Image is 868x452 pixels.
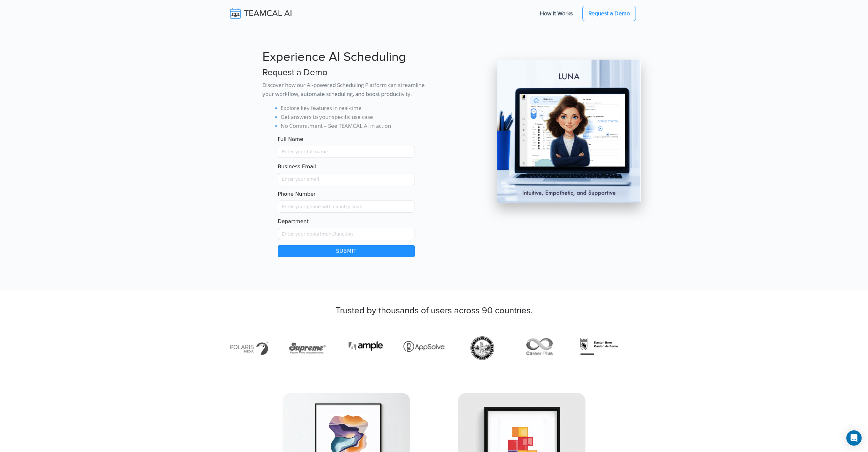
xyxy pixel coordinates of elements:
[278,218,309,225] label: Department
[846,430,862,446] div: Open Intercom Messenger
[577,334,621,362] img: https-www.be.ch-de-start.html.png
[461,334,504,362] img: https-www.portland.gov-.png
[402,334,445,362] img: https-appsolve.com-%E2%80%931.png
[273,121,430,130] li: 🔹 No Commitment – See TEAMCAL AI in action
[278,146,415,158] input: Name must only contain letters and spaces
[278,135,303,143] label: Full Name
[262,81,430,98] p: Discover how our AI-powered Scheduling Platform can streamline your workflow, automate scheduling...
[262,49,430,65] h1: Experience AI Scheduling
[278,200,415,213] input: Enter your phone with country code
[636,334,679,362] img: https-biotech-net.com-.png
[582,6,636,21] a: Request a Demo
[227,305,641,316] h3: Trusted by thousands of users across 90 countries.
[344,334,387,362] img: https-ample.co.in-.png
[286,334,329,362] img: http-supreme.co.in-%E2%80%931.png
[533,7,579,20] a: How It Works
[278,190,316,198] label: Phone Number
[278,245,415,257] button: Submit
[278,228,415,240] input: Enter your department/function
[497,60,641,203] img: pic
[273,113,430,121] li: 🔹 Get answers to your specific use case
[273,104,430,113] li: 🔹 Explore key features in real-time
[278,173,415,185] input: Enter your email
[519,334,562,362] img: https-careerpluscanada.com-.png
[278,163,316,171] label: Business Email
[227,334,270,362] img: http-den-ev.de-.png
[262,67,430,78] h3: Request a Demo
